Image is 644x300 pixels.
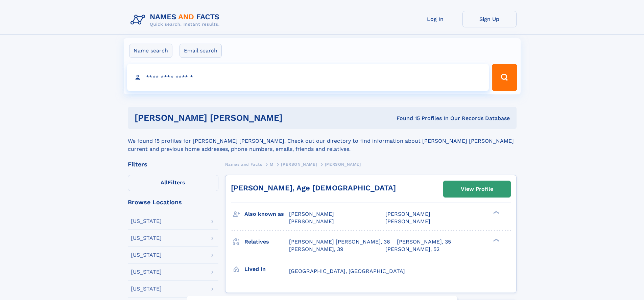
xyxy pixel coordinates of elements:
[281,162,317,167] span: [PERSON_NAME]
[131,286,162,292] div: [US_STATE]
[128,11,225,29] img: Logo Names and Facts
[231,184,396,192] a: [PERSON_NAME], Age [DEMOGRAPHIC_DATA]
[127,64,489,91] input: search input
[289,211,334,217] span: [PERSON_NAME]
[244,263,289,275] h3: Lived in
[408,11,462,27] a: Log In
[131,218,162,224] div: [US_STATE]
[270,162,273,167] span: M
[180,44,222,58] label: Email search
[128,129,517,153] div: We found 15 profiles for [PERSON_NAME] [PERSON_NAME]. Check out our directory to find information...
[289,246,343,253] a: [PERSON_NAME], 39
[492,238,500,242] div: ❯
[135,114,340,122] h1: [PERSON_NAME] [PERSON_NAME]
[128,175,218,191] label: Filters
[128,199,218,205] div: Browse Locations
[325,162,361,167] span: [PERSON_NAME]
[244,236,289,248] h3: Relatives
[492,210,500,215] div: ❯
[444,181,510,197] a: View Profile
[131,252,162,258] div: [US_STATE]
[462,11,517,27] a: Sign Up
[128,161,218,167] div: Filters
[385,218,430,225] span: [PERSON_NAME]
[129,44,172,58] label: Name search
[225,160,262,168] a: Names and Facts
[244,208,289,220] h3: Also known as
[385,246,439,253] a: [PERSON_NAME], 52
[131,269,162,275] div: [US_STATE]
[131,235,162,241] div: [US_STATE]
[289,238,390,246] a: [PERSON_NAME] [PERSON_NAME], 36
[270,160,273,168] a: M
[289,268,405,274] span: [GEOGRAPHIC_DATA], [GEOGRAPHIC_DATA]
[492,64,517,91] button: Search Button
[397,238,451,246] a: [PERSON_NAME], 35
[289,218,334,225] span: [PERSON_NAME]
[385,211,430,217] span: [PERSON_NAME]
[161,179,168,186] span: All
[339,115,510,122] div: Found 15 Profiles In Our Records Database
[281,160,317,168] a: [PERSON_NAME]
[461,181,493,197] div: View Profile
